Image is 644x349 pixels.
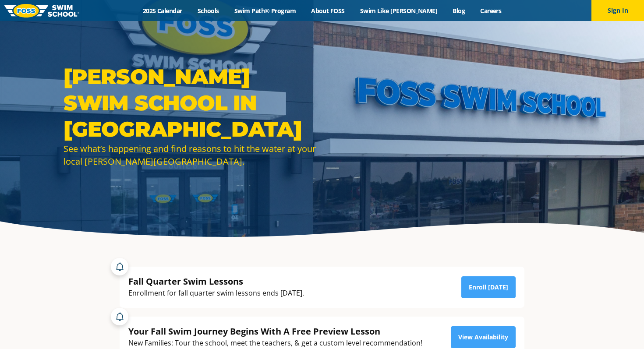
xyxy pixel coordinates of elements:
[64,63,318,142] h1: [PERSON_NAME] Swim School in [GEOGRAPHIC_DATA]
[64,142,318,168] div: See what’s happening and find reasons to hit the water at your local [PERSON_NAME][GEOGRAPHIC_DATA].
[128,275,304,287] div: Fall Quarter Swim Lessons
[190,7,226,15] a: Schools
[473,7,509,15] a: Careers
[461,276,516,298] a: Enroll [DATE]
[128,337,422,349] div: New Families: Tour the school, meet the teachers, & get a custom level recommendation!
[445,7,473,15] a: Blog
[135,7,190,15] a: 2025 Calendar
[304,7,353,15] a: About FOSS
[451,326,516,348] a: View Availability
[4,4,79,18] img: FOSS Swim School Logo
[226,7,303,15] a: Swim Path® Program
[128,325,422,337] div: Your Fall Swim Journey Begins With A Free Preview Lesson
[128,287,304,299] div: Enrollment for fall quarter swim lessons ends [DATE].
[352,7,445,15] a: Swim Like [PERSON_NAME]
